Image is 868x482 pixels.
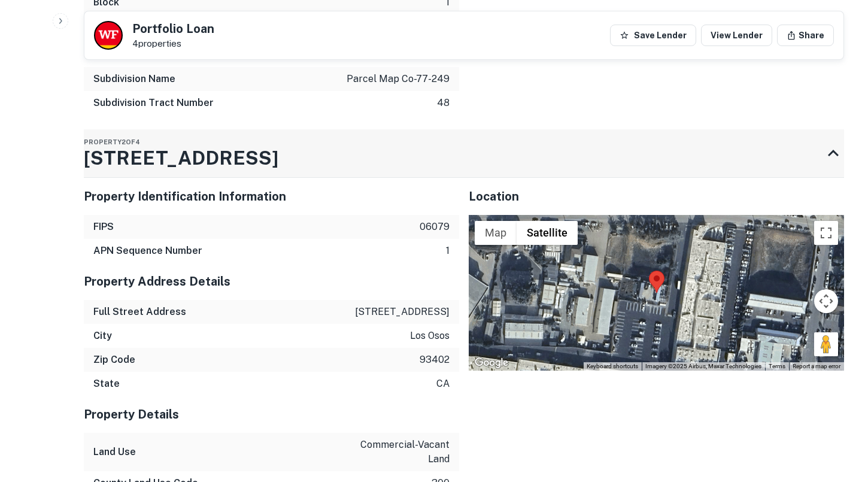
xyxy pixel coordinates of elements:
h3: [STREET_ADDRESS] [84,144,278,172]
button: Share [777,25,834,46]
h6: FIPS [93,220,114,234]
h6: Subdivision Tract Number [93,96,214,110]
h5: Portfolio Loan [132,23,214,35]
button: Toggle fullscreen view [814,221,838,245]
h5: Property Details [84,405,459,423]
h5: Property Address Details [84,272,459,290]
button: Drag Pegman onto the map to open Street View [814,332,838,356]
p: 93402 [420,353,450,367]
button: Map camera controls [814,289,838,313]
h6: Zip Code [93,353,135,367]
span: Property 2 of 4 [84,138,140,145]
h5: Property Identification Information [84,187,459,205]
p: ca [436,377,450,391]
p: 4 properties [132,38,214,49]
p: parcel map co-77-249 [347,72,450,86]
button: Show satellite imagery [517,221,578,245]
a: View Lender [701,25,772,46]
p: commercial-vacant land [342,438,450,466]
span: Imagery ©2025 Airbus, Maxar Technologies [645,363,761,369]
h6: State [93,377,120,391]
a: Report a map error [793,363,840,369]
a: Terms [769,363,785,369]
button: Keyboard shortcuts [587,362,638,371]
h6: Land Use [93,445,136,459]
a: Open this area in Google Maps (opens a new window) [472,355,511,371]
h6: Full Street Address [93,305,186,319]
h5: Location [469,187,844,205]
img: Google [472,355,511,371]
h6: Subdivision Name [93,72,175,86]
p: [STREET_ADDRESS] [355,305,450,319]
button: Show street map [475,221,517,245]
p: 06079 [420,220,450,234]
h6: City [93,329,112,343]
p: los osos [410,329,450,343]
p: 1 [446,244,450,258]
button: Save Lender [610,25,696,46]
h6: APN Sequence Number [93,244,202,258]
p: 48 [437,96,450,110]
div: Property2of4[STREET_ADDRESS] [84,129,844,177]
iframe: Chat Widget [808,386,868,444]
